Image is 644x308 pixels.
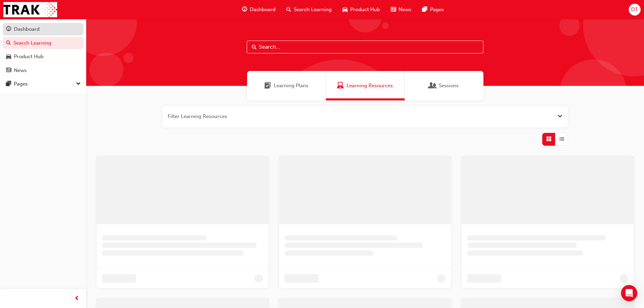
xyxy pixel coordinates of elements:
[546,135,551,143] span: Grid
[76,80,81,89] span: down-icon
[3,22,84,78] button: DashboardSearch LearningProduct HubNews
[326,71,405,100] a: Learning ResourcesLearning Resources
[405,71,483,100] a: SessionsSessions
[6,81,11,87] span: pages-icon
[429,82,436,90] span: Sessions
[237,3,281,17] a: guage-iconDashboard
[430,6,444,14] span: Pages
[6,40,11,46] span: search-icon
[264,82,271,90] span: Learning Plans
[274,82,308,90] span: Learning Plans
[250,6,276,14] span: Dashboard
[337,3,385,17] a: car-iconProduct Hub
[391,5,396,14] span: news-icon
[3,50,84,63] a: Product Hub
[3,37,84,49] a: Search Learning
[252,43,257,51] span: Search
[629,4,641,16] button: DT
[3,64,84,77] a: News
[621,285,637,301] div: Open Intercom Messenger
[3,78,84,90] button: Pages
[342,5,348,14] span: car-icon
[281,3,337,17] a: search-iconSearch Learning
[3,23,84,35] a: Dashboard
[242,5,247,14] span: guage-icon
[350,6,380,14] span: Product Hub
[347,82,393,90] span: Learning Resources
[337,82,344,90] span: Learning Resources
[385,3,417,17] a: news-iconNews
[559,135,564,143] span: List
[247,71,326,100] a: Learning PlansLearning Plans
[439,82,459,90] span: Sessions
[3,2,57,17] img: Trak
[417,3,449,17] a: pages-iconPages
[6,26,11,32] span: guage-icon
[14,25,40,33] div: Dashboard
[6,54,11,60] span: car-icon
[631,6,638,14] span: DT
[74,294,79,303] span: prev-icon
[399,6,411,14] span: News
[14,53,44,61] div: Product Hub
[14,67,27,74] div: News
[557,113,563,120] button: Open the filter
[422,5,427,14] span: pages-icon
[286,5,291,14] span: search-icon
[247,41,483,53] input: Search...
[6,68,11,74] span: news-icon
[14,80,28,88] div: Pages
[294,6,332,14] span: Search Learning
